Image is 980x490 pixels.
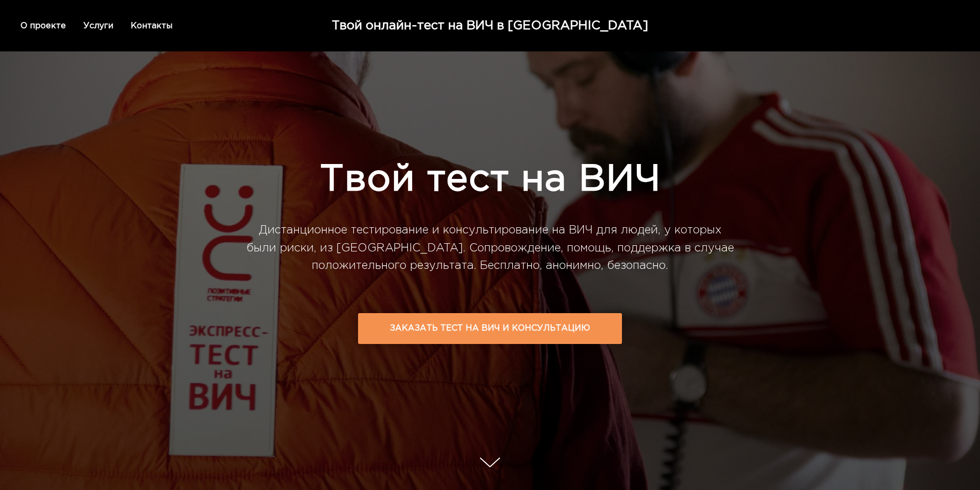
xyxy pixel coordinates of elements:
[131,22,172,30] a: Контакты
[21,22,66,30] a: О проекте
[332,20,648,32] div: Твой онлайн-тест на ВИЧ в [GEOGRAPHIC_DATA]
[83,22,113,30] a: Услуги
[243,214,737,289] div: Дистанционное тестирование и консультирование на ВИЧ для людей, у которых были риски, из [GEOGRAP...
[243,146,737,214] div: Твой тест на ВИЧ
[390,314,590,343] td: Заказать тест на ВИЧ и консультацию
